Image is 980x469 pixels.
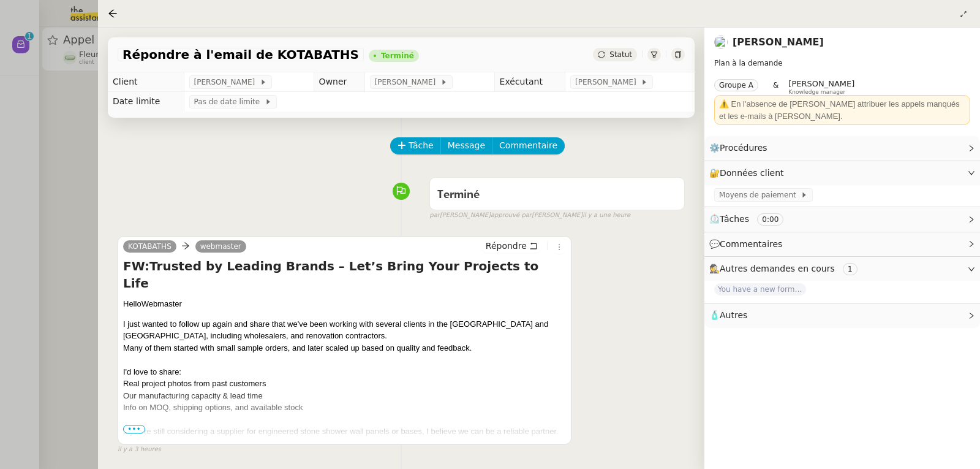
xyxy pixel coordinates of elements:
[704,207,980,231] div: ⏲️Tâches 0:00
[123,379,303,412] a: Real project photos from past customers Our manufacturing capacity & lead time Info on MOQ, shipp...
[494,72,565,92] td: Exécutant
[123,319,548,341] a: I just wanted to follow up again and share that we've been working with several clients in the [G...
[788,79,854,95] app-user-label: Knowledge manager
[719,98,965,122] div: ⚠️ En l'absence de [PERSON_NAME] attribuer les appels manqués et les e-mails à [PERSON_NAME].
[720,214,749,224] span: Tâches
[714,79,758,91] nz-tag: Groupe A
[704,161,980,185] div: 🔐Données client
[609,50,632,59] span: Statut
[108,92,184,112] td: Date limite
[492,137,565,154] button: Commentaire
[194,96,265,108] span: Pas de date limite
[409,139,434,153] span: Tâche
[314,72,364,92] td: Owner
[486,240,527,252] span: Répondre
[575,76,641,88] span: [PERSON_NAME]
[437,189,480,200] span: Terminé
[720,143,767,153] span: Procédures
[709,310,747,320] span: 🧴
[714,283,806,296] span: You have a new form submission on your Webflow site!
[704,303,980,327] div: 🧴Autres
[709,166,789,180] span: 🔐
[123,367,181,376] a: I'd love to share:
[429,210,440,221] span: par
[720,239,782,249] span: Commentaires
[194,76,260,88] span: [PERSON_NAME]
[123,299,182,308] span: Hello
[720,310,747,320] span: Autres
[773,79,778,95] span: &
[720,264,835,273] span: Autres demandes en cours
[375,76,440,88] span: [PERSON_NAME]
[499,139,557,153] span: Commentaire
[709,239,788,249] span: 💬
[704,232,980,256] div: 💬Commentaires
[440,137,492,154] button: Message
[481,239,542,253] button: Répondre
[123,257,566,292] h4: FW:Trusted by Leading Brands – Let’s Bring Your Projects to Life
[123,241,176,252] a: KOTABATHS
[582,210,630,221] span: il y a une heure
[757,213,783,226] nz-tag: 0:00
[709,141,773,155] span: ⚙️
[123,425,145,433] span: •••
[704,136,980,160] div: ⚙️Procédures
[709,264,862,273] span: 🕵️
[118,444,161,455] span: il y a 3 heures
[108,72,184,92] td: Client
[714,59,783,67] span: Plan à la demande
[429,210,630,221] small: [PERSON_NAME] [PERSON_NAME]
[714,36,728,49] img: users%2FnSvcPnZyQ0RA1JfSOxSfyelNlJs1%2Favatar%2Fp1050537-640x427.jpg
[123,48,359,61] span: Répondre à l'email de KOTABATHS
[381,52,414,59] div: Terminé
[195,241,246,252] a: webmaster
[788,79,854,88] span: [PERSON_NAME]
[448,139,485,153] span: Message
[719,189,801,201] span: Moyens de paiement
[123,427,559,436] a: If you're still considering a supplier for engineered stone shower wall panels or bases, I believ...
[123,439,285,448] a: You're welcome to chat directly on WhatsApp:
[709,214,794,224] span: ⏲️
[720,168,784,178] span: Données client
[704,257,980,281] div: 🕵️Autres demandes en cours 1
[390,137,441,154] button: Tâche
[843,263,858,275] nz-tag: 1
[123,343,472,353] a: Many of them started with small sample orders, and later scaled up based on quality and feedback.
[491,210,532,221] span: approuvé par
[788,89,845,96] span: Knowledge manager
[141,299,182,308] span: Webmaster
[733,36,824,48] a: [PERSON_NAME]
